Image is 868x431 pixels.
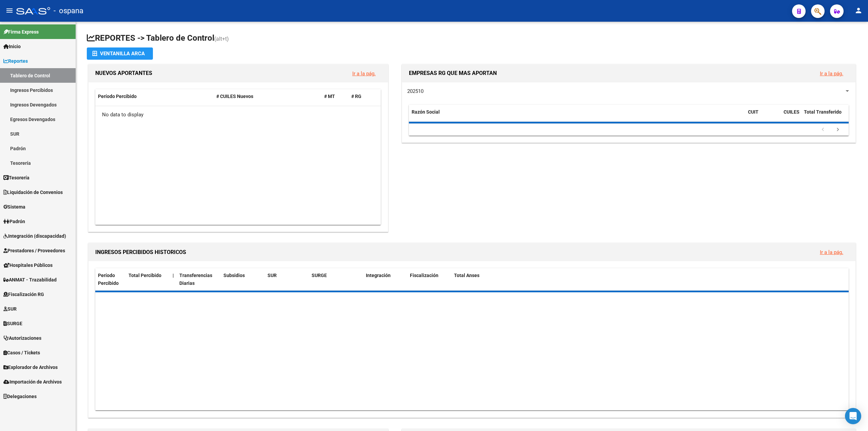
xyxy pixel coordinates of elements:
span: EMPRESAS RG QUE MAS APORTAN [409,70,497,76]
datatable-header-cell: Total Transferido [801,105,849,127]
span: (alt+t) [214,36,229,42]
datatable-header-cell: | [170,268,177,291]
span: Delegaciones [3,393,37,400]
div: Open Intercom Messenger [845,408,861,424]
span: Tesorería [3,174,29,181]
span: INGRESOS PERCIBIDOS HISTORICOS [95,249,186,255]
button: Ventanilla ARCA [87,47,153,60]
button: Ir a la pág. [814,67,849,80]
span: Padrón [3,218,25,225]
datatable-header-cell: CUILES [781,105,801,127]
div: No data to display [95,106,381,123]
span: CUIT [748,109,758,115]
span: | [173,273,174,278]
datatable-header-cell: SUR [265,268,309,291]
a: go to previous page [816,126,829,134]
span: # RG [351,94,361,99]
span: Inicio [3,43,21,50]
span: Sistema [3,203,25,211]
datatable-header-cell: SURGE [309,268,363,291]
datatable-header-cell: Total Anses [451,268,844,291]
span: - ospana [54,3,83,18]
mat-icon: menu [5,6,14,15]
span: CUILES [784,109,800,115]
span: Período Percibido [98,273,119,286]
datatable-header-cell: # RG [349,89,376,104]
span: Integración [366,273,391,278]
span: Explorador de Archivos [3,364,58,371]
span: SUR [3,305,17,313]
button: Ir a la pág. [814,246,849,258]
span: SUR [268,273,277,278]
datatable-header-cell: Integración [363,268,407,291]
mat-icon: person [854,6,863,15]
span: Fiscalización [410,273,438,278]
span: 202510 [407,88,423,94]
span: Fiscalización RG [3,291,44,298]
span: Subsidios [223,273,245,278]
span: # MT [324,94,335,99]
datatable-header-cell: Subsidios [221,268,265,291]
span: Reportes [3,57,28,65]
span: Prestadores / Proveedores [3,247,65,254]
span: # CUILES Nuevos [216,94,253,99]
span: Razón Social [412,109,440,115]
span: Liquidación de Convenios [3,189,63,196]
datatable-header-cell: Transferencias Diarias [177,268,221,291]
span: Transferencias Diarias [179,273,212,286]
a: go to next page [831,126,844,134]
datatable-header-cell: # CUILES Nuevos [214,89,322,104]
h1: REPORTES -> Tablero de Control [87,33,857,44]
datatable-header-cell: Fiscalización [407,268,451,291]
span: Total Percibido [129,273,161,278]
span: ANMAT - Trazabilidad [3,276,57,283]
datatable-header-cell: # MT [321,89,349,104]
div: Ventanilla ARCA [92,47,147,60]
datatable-header-cell: CUIT [745,105,781,127]
span: Total Anses [454,273,479,278]
datatable-header-cell: Razón Social [409,105,745,127]
span: Período Percibido [98,94,137,99]
a: Ir a la pág. [820,249,843,255]
span: Casos / Tickets [3,349,40,356]
span: Autorizaciones [3,334,41,342]
datatable-header-cell: Período Percibido [95,89,214,104]
span: Integración (discapacidad) [3,232,66,240]
span: Hospitales Públicos [3,261,53,269]
button: Ir a la pág. [347,67,381,80]
datatable-header-cell: Total Percibido [126,268,170,291]
datatable-header-cell: Período Percibido [95,268,126,291]
a: Ir a la pág. [820,71,843,77]
span: Total Transferido [804,109,842,115]
span: Importación de Archivos [3,378,62,386]
span: NUEVOS APORTANTES [95,70,152,76]
span: SURGE [3,320,22,327]
span: SURGE [312,273,327,278]
span: Firma Express [3,28,39,36]
a: Ir a la pág. [352,71,376,77]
